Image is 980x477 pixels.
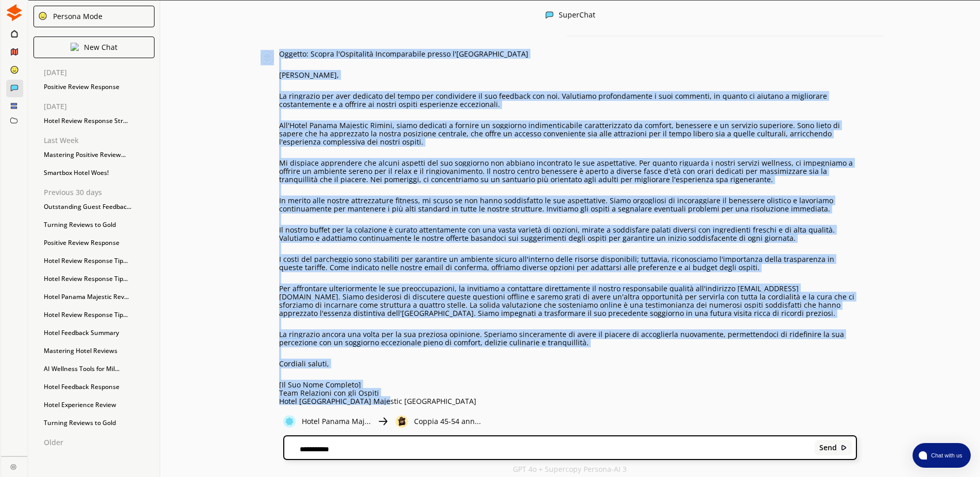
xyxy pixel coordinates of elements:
[71,43,79,51] img: Close
[279,397,857,405] p: Hotel [GEOGRAPHIC_DATA] Majestic [GEOGRAPHIC_DATA]
[819,444,837,452] b: Send
[39,235,160,251] div: Positive Review Response
[279,71,857,79] p: [PERSON_NAME],
[279,226,857,242] p: Il nostro buffet per la colazione è curato attentamente con una vasta varietà di opzioni, mirate ...
[39,253,160,269] div: Hotel Review Response Tip...
[840,444,848,451] img: Close
[6,4,23,21] img: Close
[10,464,16,470] img: Close
[279,121,857,146] p: All'Hotel Panama Majestic Rimini, siamo dedicati a fornire un soggiorno indimenticabile caratteri...
[49,12,102,21] div: Persona Mode
[39,307,160,323] div: Hotel Review Response Tip...
[559,11,595,21] div: SuperChat
[261,50,274,65] img: Close
[279,159,857,184] p: Mi dispiace apprendere che alcuni aspetti del suo soggiorno non abbiano incontrato le sue aspetta...
[44,136,160,145] p: Last Week
[927,451,965,460] span: Chat with us
[283,415,296,428] img: Close
[39,217,160,233] div: Turning Reviews to Gold
[39,379,160,395] div: Hotel Feedback Response
[39,271,160,287] div: Hotel Review Response Tip...
[414,417,481,426] p: Coppia 45-54 ann...
[39,147,160,163] div: Mastering Positive Review...
[279,197,857,213] p: In merito alle nostre attrezzature fitness, mi scuso se non hanno soddisfatto le sue aspettative....
[279,360,857,368] p: Cordiali saluti,
[39,199,160,215] div: Outstanding Guest Feedbac...
[39,325,160,341] div: Hotel Feedback Summary
[44,68,160,77] p: [DATE]
[39,343,160,359] div: Mastering Hotel Reviews
[39,165,160,181] div: Smartbox Hotel Woes!
[279,381,857,389] p: [Il Suo Nome Completo]
[279,389,857,397] p: Team Relazioni con gli Ospiti
[44,188,160,197] p: Previous 30 days
[279,50,857,58] p: Oggetto: Scopra l'Ospitalità Incomparabile presso l'[GEOGRAPHIC_DATA]
[84,43,117,51] p: New Chat
[38,11,47,21] img: Close
[44,438,160,447] p: Older
[545,11,554,19] img: Close
[39,361,160,377] div: AI Wellness Tools for Mil...
[1,456,27,474] a: Close
[377,415,389,428] img: Close
[39,397,160,413] div: Hotel Experience Review
[39,79,160,95] div: Positive Review Response
[39,113,160,129] div: Hotel Review Response Str...
[396,415,408,428] img: Close
[913,443,971,468] button: atlas-launcher
[513,465,627,473] p: GPT 4o + Supercopy Persona-AI 3
[279,330,857,347] p: La ringrazio ancora una volta per la sua preziosa opinione. Speriamo sinceramente di avere il pia...
[279,92,857,109] p: La ringrazio per aver dedicato del tempo per condividere il suo feedback con noi. Valutiamo profo...
[39,289,160,305] div: Hotel Panama Majestic Rev...
[279,255,857,272] p: I costi del parcheggio sono stabiliti per garantire un ambiente sicuro all'interno delle risorse ...
[39,415,160,431] div: Turning Reviews to Gold
[302,417,371,426] p: Hotel Panama Maj...
[279,285,857,317] p: Per affrontare ulteriormente le sue preoccupazioni, la invitiamo a contattare direttamente il nos...
[44,102,160,111] p: [DATE]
